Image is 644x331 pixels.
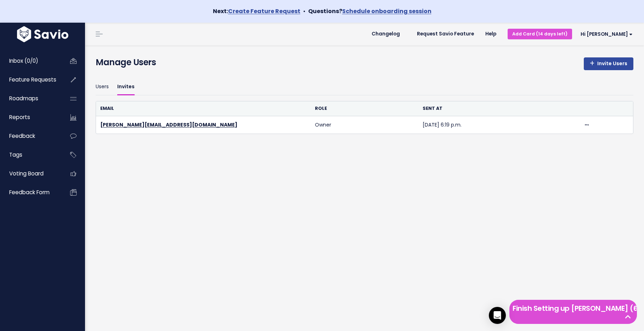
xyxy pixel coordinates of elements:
span: • [303,7,305,15]
h4: Manage Users [96,56,156,69]
a: Voting Board [2,165,59,182]
a: [PERSON_NAME][EMAIL_ADDRESS][DOMAIN_NAME] [100,121,237,128]
td: Owner [311,116,418,134]
th: Sent at [418,101,580,116]
span: Hi [PERSON_NAME] [581,32,633,37]
span: Feedback [9,132,35,140]
span: Roadmaps [9,95,38,102]
a: Add Card (14 days left) [508,29,572,39]
div: Open Intercom Messenger [489,307,506,324]
a: Tags [2,147,59,163]
span: Inbox (0/0) [9,57,38,64]
span: Tags [9,151,22,158]
a: Help [480,29,502,39]
a: Request Savio Feature [411,29,480,39]
span: Feature Requests [9,76,56,83]
a: Schedule onboarding session [342,7,431,15]
a: Reports [2,109,59,125]
a: Invites [117,79,135,95]
span: Reports [9,113,30,121]
a: Feature Requests [2,72,59,88]
th: Role [311,101,418,116]
a: Feedback form [2,184,59,201]
a: Hi [PERSON_NAME] [572,29,638,40]
a: Inbox (0/0) [2,53,59,69]
h5: Finish Setting up [PERSON_NAME] (6 left) [513,303,634,314]
a: Feedback [2,128,59,144]
img: logo-white.9d6f32f41409.svg [15,26,70,42]
a: Invite Users [584,57,633,70]
span: Changelog [372,32,400,37]
a: Users [96,79,109,95]
strong: Next: [213,7,300,15]
span: Feedback form [9,189,50,196]
a: Create Feature Request [228,7,300,15]
strong: Questions? [308,7,431,15]
th: Email [96,101,311,116]
span: Voting Board [9,170,44,177]
a: Roadmaps [2,90,59,107]
td: [DATE] 6:19 p.m. [418,116,580,134]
